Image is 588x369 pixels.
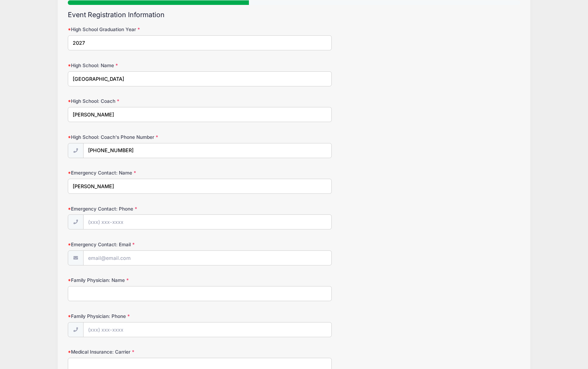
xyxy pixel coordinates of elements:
h2: Event Registration Information [68,11,520,19]
input: email@email.com [83,250,332,265]
label: Emergency Contact: Email [68,241,218,248]
label: High School: Coach's Phone Number [68,134,218,141]
label: Medical Insurance: Carrier [68,348,218,355]
label: High School Graduation Year [68,26,218,33]
label: Emergency Contact: Phone [68,205,218,212]
label: Emergency Contact: Name [68,169,218,176]
input: (xxx) xxx-xxxx [83,322,332,337]
label: Family Physician: Name [68,277,218,284]
input: (xxx) xxx-xxxx [83,214,332,229]
label: Family Physician: Phone [68,313,218,320]
label: High School: Coach [68,98,218,105]
input: (xxx) xxx-xxxx [83,143,332,158]
label: High School: Name [68,62,218,69]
